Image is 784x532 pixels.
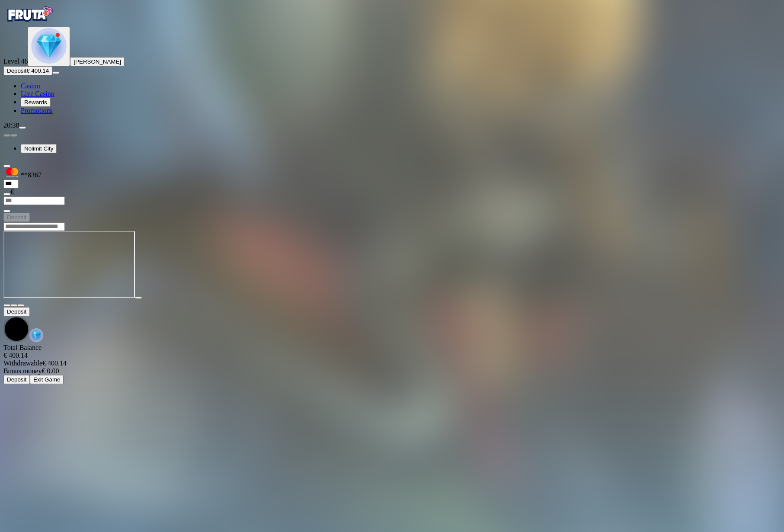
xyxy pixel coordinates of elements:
a: poker-chip iconLive Casino [21,90,54,97]
span: Level 46 [3,58,28,65]
span: Bonus money [3,367,42,375]
span: Exit Game [33,376,60,383]
button: eye icon [3,210,10,212]
div: Total Balance [3,344,781,359]
span: Promotions [21,107,53,114]
button: Nolimit City [21,144,57,153]
button: [PERSON_NAME] [70,57,125,66]
button: Exit Game [30,375,64,384]
span: Nolimit City [24,145,53,152]
img: level unlocked [31,28,67,64]
button: level unlocked [28,27,70,66]
div: Game menu [3,307,781,344]
a: diamond iconCasino [21,82,40,90]
button: Hide quick deposit form [3,165,10,167]
button: close icon [3,304,10,307]
span: Deposit [7,376,26,383]
button: next slide [10,134,17,137]
span: Deposit [7,214,26,221]
div: € 400.14 [3,352,781,359]
div: € 0.00 [3,367,781,375]
span: Deposit [7,67,26,74]
button: reward iconRewards [21,98,51,107]
button: prev slide [3,134,10,137]
span: Deposit [7,308,26,315]
button: fullscreen icon [17,304,24,307]
button: eye icon [3,193,10,195]
button: Depositplus icon€ 400.14 [3,66,52,75]
button: Deposit [3,307,30,316]
input: Search [3,222,65,231]
iframe: Apocalypse Super xNudge [3,231,135,298]
span: [PERSON_NAME] [74,58,121,65]
a: Fruta [3,19,55,26]
button: menu [52,71,59,74]
button: menu [19,126,26,129]
span: Casino [21,82,40,90]
span: 20:38 [3,122,19,129]
button: Deposit [3,375,30,384]
div: Game menu content [3,344,781,384]
span: Live Casino [21,90,54,97]
span: € [10,188,14,195]
button: Deposit [3,213,30,222]
span: € 400.14 [26,67,49,74]
button: play icon [135,296,142,299]
span: Withdrawable [3,359,42,367]
a: gift-inverted iconPromotions [21,107,53,114]
img: MasterCard [3,168,21,177]
img: reward-icon [29,328,43,342]
button: chevron-down icon [10,304,17,307]
div: € 400.14 [3,359,781,367]
img: Fruta [3,3,55,25]
span: Rewards [24,99,47,106]
nav: Primary [3,3,781,115]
